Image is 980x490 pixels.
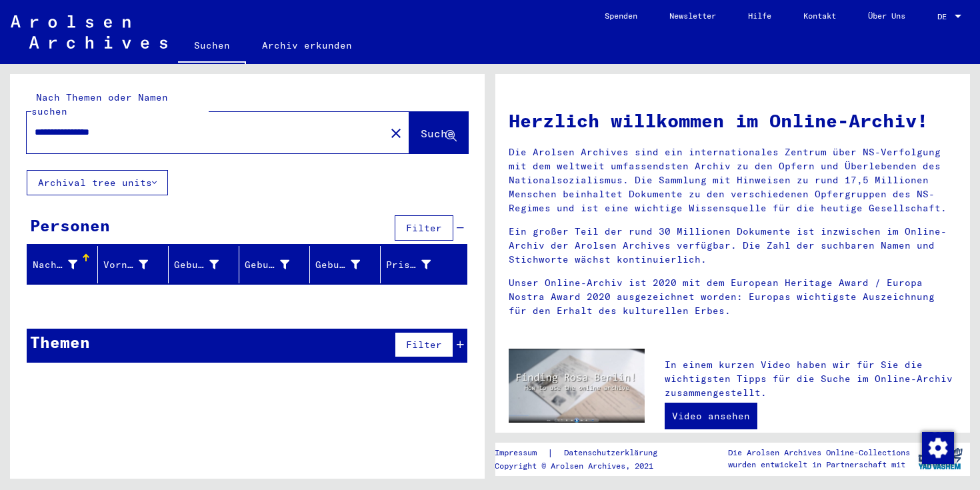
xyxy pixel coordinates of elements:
[406,339,442,351] span: Filter
[98,246,169,283] mat-header-cell: Vorname
[509,276,957,318] p: Unser Online-Archiv ist 2020 mit dem European Heritage Award / Europa Nostra Award 2020 ausgezeic...
[922,432,954,464] img: Zustimmung ändern
[395,332,453,357] button: Filter
[30,330,90,354] div: Themen
[174,258,219,272] div: Geburtsname
[495,446,547,460] a: Impressum
[388,125,404,141] mat-icon: close
[665,358,957,400] p: In einem kurzen Video haben wir für Sie die wichtigsten Tipps für die Suche im Online-Archiv zusa...
[103,258,148,272] div: Vorname
[386,258,431,272] div: Prisoner #
[406,222,442,234] span: Filter
[30,213,110,237] div: Personen
[495,460,673,472] p: Copyright © Arolsen Archives, 2021
[245,254,309,275] div: Geburt‏
[315,258,360,272] div: Geburtsdatum
[381,246,467,283] mat-header-cell: Prisoner #
[509,145,957,215] p: Die Arolsen Archives sind ein internationales Zentrum über NS-Verfolgung mit dem weltweit umfasse...
[246,29,368,61] a: Archiv erkunden
[315,254,380,275] div: Geburtsdatum
[553,446,673,460] a: Datenschutzerklärung
[310,246,381,283] mat-header-cell: Geburtsdatum
[103,254,168,275] div: Vorname
[728,447,910,459] p: Die Arolsen Archives Online-Collections
[169,246,239,283] mat-header-cell: Geburtsname
[395,215,453,241] button: Filter
[915,442,965,475] img: yv_logo.png
[728,459,910,471] p: wurden entwickelt in Partnerschaft mit
[245,258,289,272] div: Geburt‏
[33,258,77,272] div: Nachname
[383,119,409,146] button: Clear
[421,127,454,140] span: Suche
[509,225,957,267] p: Ein großer Teil der rund 30 Millionen Dokumente ist inzwischen im Online-Archiv der Arolsen Archi...
[409,112,468,153] button: Suche
[665,403,757,429] a: Video ansehen
[937,12,952,21] span: DE
[386,254,451,275] div: Prisoner #
[509,349,645,423] img: video.jpg
[33,254,97,275] div: Nachname
[27,170,168,195] button: Archival tree units
[174,254,239,275] div: Geburtsname
[495,446,673,460] div: |
[178,29,246,64] a: Suchen
[31,91,168,117] mat-label: Nach Themen oder Namen suchen
[11,15,167,49] img: Arolsen_neg.svg
[239,246,310,283] mat-header-cell: Geburt‏
[27,246,98,283] mat-header-cell: Nachname
[509,107,957,135] h1: Herzlich willkommen im Online-Archiv!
